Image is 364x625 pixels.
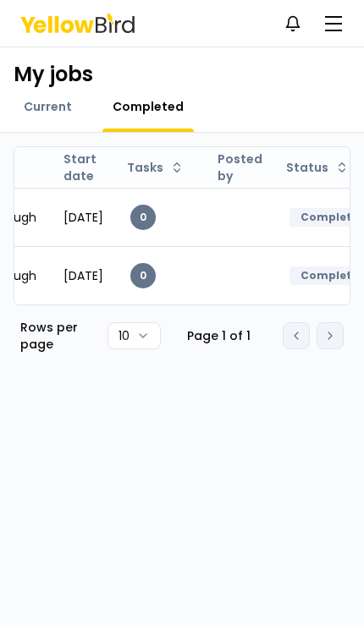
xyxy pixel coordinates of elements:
span: Completed [113,98,184,115]
p: Rows per page [20,319,101,353]
th: Posted by [204,147,276,188]
span: [DATE] [63,267,103,284]
h1: My jobs [14,61,93,88]
button: Tasks [120,154,190,181]
span: [DATE] [63,209,103,226]
span: Tasks [127,159,163,176]
button: Status [279,154,356,181]
a: Current [14,98,82,115]
span: Status [286,159,328,176]
th: Start date [50,147,117,188]
span: Current [24,98,72,115]
div: Page 1 of 1 [181,327,256,344]
a: Completed [102,98,194,115]
div: 0 [130,263,156,288]
div: 0 [130,205,156,230]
